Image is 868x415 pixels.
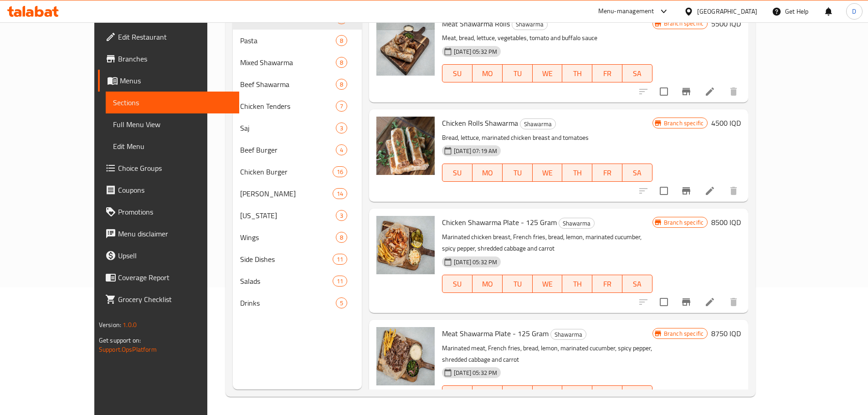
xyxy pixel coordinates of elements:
img: Meat Shawarma Rolls [376,17,435,76]
span: MO [476,388,499,401]
span: Pasta [240,35,336,46]
button: delete [723,180,745,202]
button: TU [503,385,533,404]
p: Meat, bread, lettuce, vegetables, tomato and buffalo sauce [442,32,652,44]
span: SA [626,277,649,291]
span: TU [506,388,529,401]
a: Menu disclaimer [98,223,239,245]
span: Shawarma [520,119,555,129]
span: Salads [240,276,332,287]
div: items [333,276,347,287]
span: 8 [336,80,347,89]
span: 4 [336,146,347,154]
button: SU [442,275,473,293]
span: [PERSON_NAME] [240,188,332,199]
button: SU [442,64,473,82]
button: Branch-specific-item [675,81,697,102]
div: Wings8 [233,226,362,248]
div: Salads11 [233,270,362,292]
span: 5 [336,299,347,307]
button: TH [562,64,592,82]
span: Branch specific [660,218,707,227]
a: Upsell [98,245,239,266]
span: SA [626,67,649,80]
span: 8 [336,36,347,45]
span: Side Dishes [240,254,332,265]
button: TH [562,385,592,404]
h6: 8500 IQD [711,216,741,229]
a: Edit Restaurant [98,26,239,48]
span: Branch specific [660,329,707,338]
img: Chicken Shawarma Plate - 125 Gram [376,216,435,274]
span: Edit Menu [113,141,232,152]
div: Chicken Burger16 [233,161,362,183]
span: SU [446,67,469,80]
span: MO [476,166,499,179]
a: Choice Groups [98,157,239,179]
a: Support.OpsPlatform [99,343,157,355]
span: MO [476,67,499,80]
span: Shawarma [551,329,586,340]
span: Shawarma [559,218,594,229]
div: items [336,144,347,155]
span: 3 [336,211,347,220]
span: TU [506,277,529,291]
span: Menu disclaimer [118,228,232,239]
button: TU [503,64,533,82]
span: Select to update [654,82,673,101]
button: WE [533,275,563,293]
span: Shawarma [512,19,547,30]
div: items [336,123,347,133]
span: TH [566,277,589,291]
button: SU [442,385,473,404]
span: 11 [333,255,347,264]
span: Edit Restaurant [118,31,232,42]
span: Branches [118,53,232,64]
p: Bread, lettuce, marinated chicken breast and tomatoes [442,132,652,143]
span: 11 [333,277,347,286]
span: Saj [240,123,336,133]
button: MO [473,64,503,82]
div: Shawarma [550,329,586,340]
div: items [336,35,347,46]
button: FR [592,164,622,182]
span: MO [476,277,499,291]
button: WE [533,64,563,82]
button: FR [592,275,622,293]
span: SU [446,166,469,179]
h6: 4500 IQD [711,117,741,129]
button: MO [473,385,503,404]
button: TU [503,275,533,293]
span: 7 [336,102,347,111]
div: items [333,188,347,199]
span: FR [596,67,619,80]
a: Edit Menu [106,135,239,157]
div: items [336,101,347,112]
button: SA [622,64,652,82]
span: Beef Shawarma [240,79,336,90]
div: [GEOGRAPHIC_DATA] [697,6,757,16]
span: 14 [333,190,347,198]
a: Coupons [98,179,239,201]
div: items [336,57,347,68]
span: Chicken Tenders [240,101,336,112]
span: 8 [336,58,347,67]
span: Wings [240,232,336,243]
span: Chicken Burger [240,166,332,177]
button: SU [442,164,473,182]
a: Coverage Report [98,266,239,288]
a: Edit menu item [704,86,715,97]
button: Branch-specific-item [675,180,697,202]
span: Mixed Shawarma [240,57,336,68]
span: Chicken Rolls Shawarma [442,116,518,130]
a: Edit menu item [704,297,715,307]
a: Menus [98,70,239,92]
span: Upsell [118,250,232,261]
button: SA [622,275,652,293]
span: WE [536,277,559,291]
span: Version: [99,319,121,331]
div: Saj3 [233,117,362,139]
